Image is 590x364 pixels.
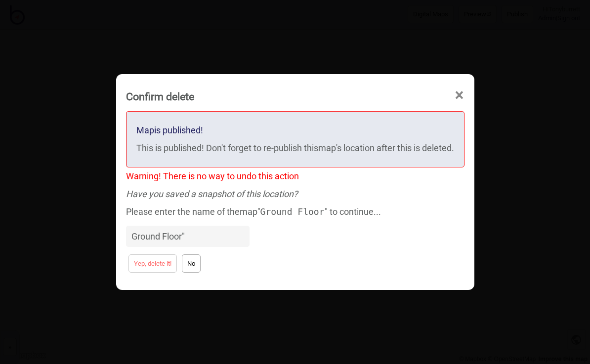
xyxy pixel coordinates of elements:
[136,139,454,157] div: This is published! Don't forget to re-publish this map 's location after this is deleted.
[128,254,177,273] button: Yep, delete it!
[126,86,194,107] div: Confirm delete
[182,254,201,273] button: No
[126,203,464,252] div: Please enter the name of the map " " to continue...
[454,79,464,112] span: ×
[126,167,464,185] div: Warning! There is no way to undo this action
[260,206,325,217] code: Ground Floor
[136,121,454,139] div: Map is published!
[126,189,298,199] em: Have you saved a snapshot of this location?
